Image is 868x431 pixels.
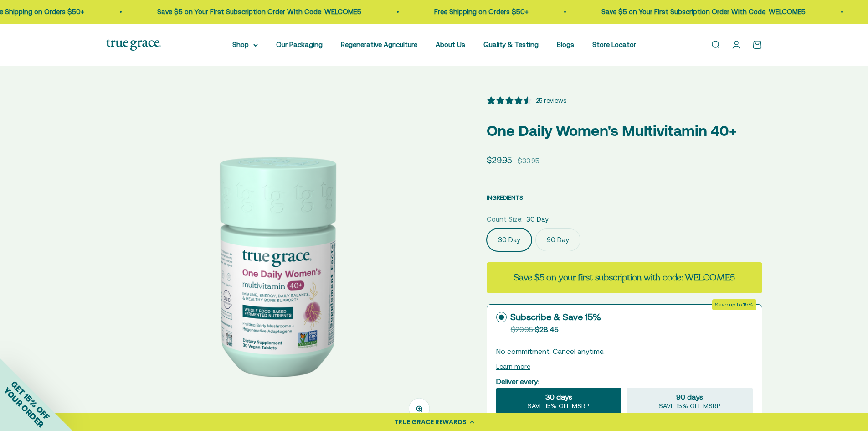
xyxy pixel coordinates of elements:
strong: Save $5 on your first subscription with code: WELCOME5 [514,271,735,284]
a: Regenerative Agriculture [341,41,417,48]
a: Blogs [557,41,574,48]
a: Quality & Testing [483,41,539,48]
p: Save $5 on Your First Subscription Order With Code: WELCOME5 [157,6,361,17]
button: 4.6 stars, 25 ratings [487,95,566,105]
span: YOUR ORDER [2,385,46,429]
a: Our Packaging [276,41,323,48]
compare-at-price: $33.95 [518,156,539,166]
div: TRUE GRACE REWARDS [394,417,467,427]
div: 25 reviews [536,95,566,105]
a: About Us [436,41,465,48]
p: Save $5 on Your First Subscription Order With Code: WELCOME5 [601,6,806,17]
span: GET 15% OFF [9,379,51,421]
button: INGREDIENTS [487,192,523,203]
a: Free Shipping on Orders $50+ [434,8,529,16]
legend: Count Size: [487,214,523,225]
sale-price: $29.95 [487,153,512,167]
p: One Daily Women's Multivitamin 40+ [487,119,762,142]
span: INGREDIENTS [487,194,523,201]
span: 30 Day [526,214,549,225]
a: Store Locator [592,41,636,48]
summary: Shop [232,39,258,50]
